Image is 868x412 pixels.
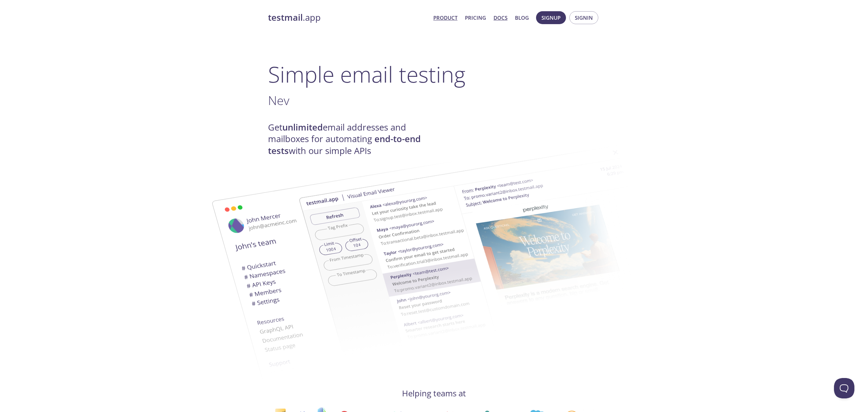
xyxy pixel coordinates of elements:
[268,12,303,23] strong: testmail
[494,13,507,22] a: Docs
[299,135,666,365] img: testmail-email-viewer
[186,157,554,388] img: testmail-email-viewer
[569,11,598,24] button: Signin
[575,13,593,22] span: Signin
[834,378,854,398] iframe: Help Scout Beacon - Open
[268,12,428,23] a: testmail.app
[433,13,457,22] a: Product
[282,121,323,133] strong: unlimited
[268,133,421,156] strong: end-to-end tests
[515,13,529,22] a: Blog
[268,92,289,109] span: Nev
[268,61,600,87] h1: Simple email testing
[268,122,434,157] h4: Get email addresses and mailboxes for automating with our simple APIs
[541,13,561,22] span: Signup
[268,388,600,399] h4: Helping teams at
[465,13,486,22] a: Pricing
[536,11,566,24] button: Signup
